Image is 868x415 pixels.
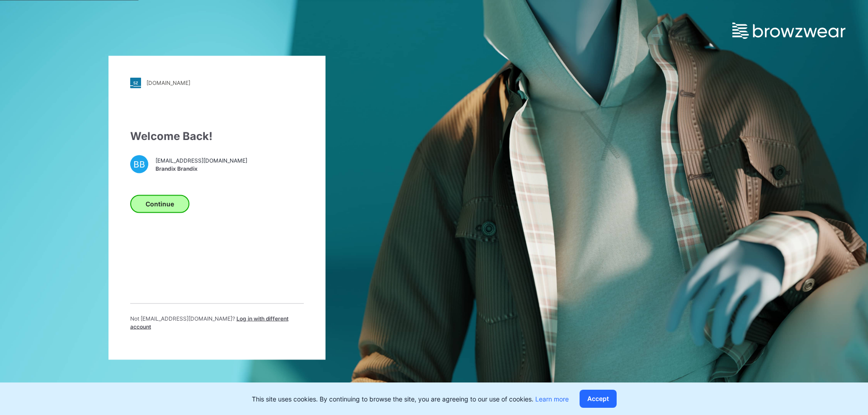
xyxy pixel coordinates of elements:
[130,195,189,213] button: Continue
[146,79,190,86] div: [DOMAIN_NAME]
[130,128,304,144] div: Welcome Back!
[130,77,304,88] a: [DOMAIN_NAME]
[130,77,141,88] img: stylezone-logo.562084cfcfab977791bfbf7441f1a819.svg
[580,390,617,408] button: Accept
[535,395,569,403] a: Learn more
[130,155,148,173] div: BB
[156,165,247,173] span: Brandix Brandix
[252,394,569,404] p: This site uses cookies. By continuing to browse the site, you are agreeing to our use of cookies.
[732,23,845,39] img: browzwear-logo.e42bd6dac1945053ebaf764b6aa21510.svg
[156,157,247,165] span: [EMAIL_ADDRESS][DOMAIN_NAME]
[130,314,304,331] p: Not [EMAIL_ADDRESS][DOMAIN_NAME] ?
